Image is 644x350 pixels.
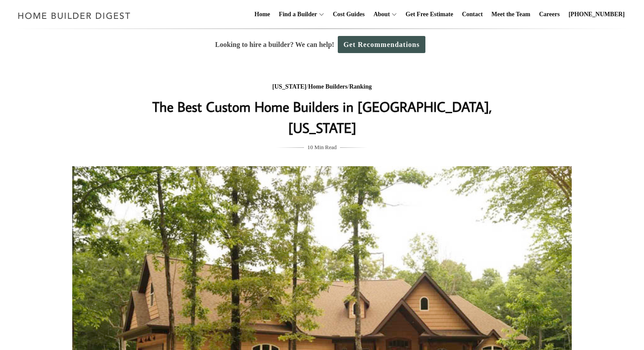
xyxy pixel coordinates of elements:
[370,0,389,29] a: About
[308,143,337,152] span: 10 Min Read
[272,83,306,90] a: [US_STATE]
[488,0,534,29] a: Meet the Team
[147,82,497,93] div: / /
[329,0,368,29] a: Cost Guides
[251,0,274,29] a: Home
[349,83,372,90] a: Ranking
[308,83,347,90] a: Home Builders
[147,96,497,138] h1: The Best Custom Home Builders in [GEOGRAPHIC_DATA], [US_STATE]
[565,0,628,29] a: [PHONE_NUMBER]
[458,0,486,29] a: Contact
[14,7,134,24] img: Home Builder Digest
[276,0,317,29] a: Find a Builder
[536,0,563,29] a: Careers
[338,36,425,53] a: Get Recommendations
[402,0,457,29] a: Get Free Estimate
